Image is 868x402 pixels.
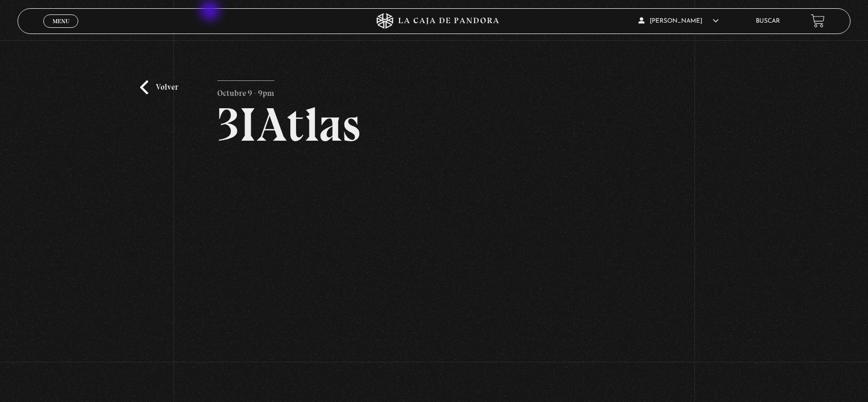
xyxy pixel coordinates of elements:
[811,14,825,28] a: View your shopping cart
[53,18,70,24] span: Menu
[49,26,73,33] span: Cerrar
[217,80,274,101] p: Octubre 9 - 9pm
[140,80,178,94] a: Volver
[638,18,719,24] span: [PERSON_NAME]
[217,101,651,148] h2: 3IAtlas
[756,18,780,24] a: Buscar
